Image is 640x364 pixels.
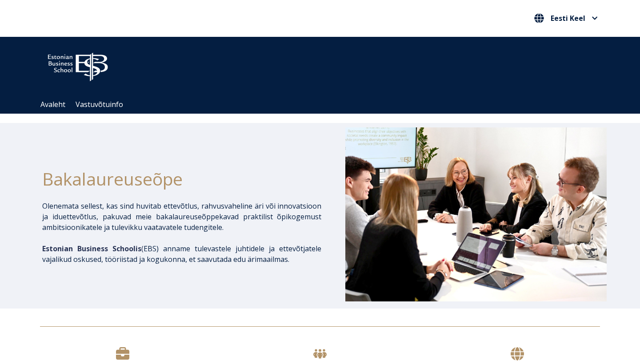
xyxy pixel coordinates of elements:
[40,99,65,109] a: Avaleht
[76,99,123,109] a: Vastuvõtuinfo
[532,11,600,26] nav: Vali oma keel
[532,11,600,25] button: Eesti Keel
[36,95,613,114] div: Navigation Menu
[42,201,321,233] p: Olenemata sellest, kas sind huvitab ettevõtlus, rahvusvaheline äri või innovatsioon ja iduettevõt...
[42,243,321,265] p: EBS) anname tulevastele juhtidele ja ettevõtjatele vajalikud oskused, tööriistad ja kogukonna, et...
[42,244,144,253] span: (
[551,15,585,22] span: Eesti Keel
[345,127,607,301] img: Bakalaureusetudengid
[40,46,116,84] img: ebs_logo2016_white
[42,244,141,253] span: Estonian Business Schoolis
[42,166,321,192] h1: Bakalaureuseõpe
